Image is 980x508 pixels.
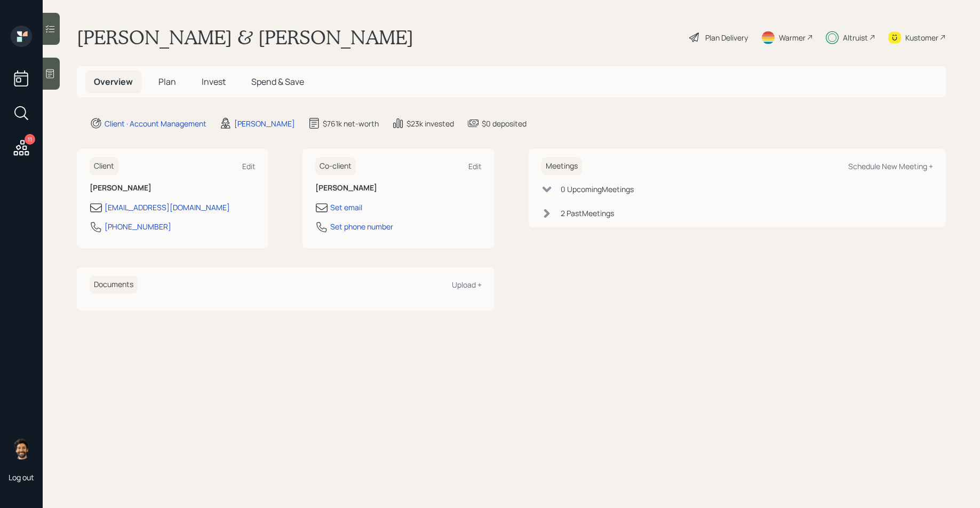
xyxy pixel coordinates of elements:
div: Set email [330,202,362,213]
h6: [PERSON_NAME] [90,184,256,193]
div: $23k invested [407,118,454,129]
span: Plan [158,76,176,88]
img: eric-schwartz-headshot.png [11,438,32,459]
span: Invest [202,76,226,88]
div: Plan Delivery [705,32,748,43]
div: Edit [468,161,482,171]
div: Set phone number [330,221,393,232]
div: Altruist [843,32,868,43]
div: $0 deposited [482,118,527,129]
span: Overview [94,76,133,88]
div: Client · Account Management [105,118,206,129]
span: Spend & Save [251,76,304,88]
div: Log out [9,472,34,482]
h6: Meetings [541,157,582,175]
h6: Documents [90,276,138,293]
div: [PERSON_NAME] [234,118,295,129]
div: Upload + [452,280,482,290]
h1: [PERSON_NAME] & [PERSON_NAME] [77,26,413,49]
div: Warmer [779,32,806,43]
div: [EMAIL_ADDRESS][DOMAIN_NAME] [105,202,230,213]
h6: Co-client [315,157,356,175]
div: [PHONE_NUMBER] [105,221,171,232]
div: 11 [25,134,35,145]
div: 2 Past Meeting s [561,208,614,219]
div: 0 Upcoming Meeting s [561,184,634,195]
div: Schedule New Meeting + [848,161,933,171]
div: $761k net-worth [323,118,379,129]
h6: Client [90,157,118,175]
h6: [PERSON_NAME] [315,184,481,193]
div: Kustomer [905,32,938,43]
div: Edit [242,161,256,171]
